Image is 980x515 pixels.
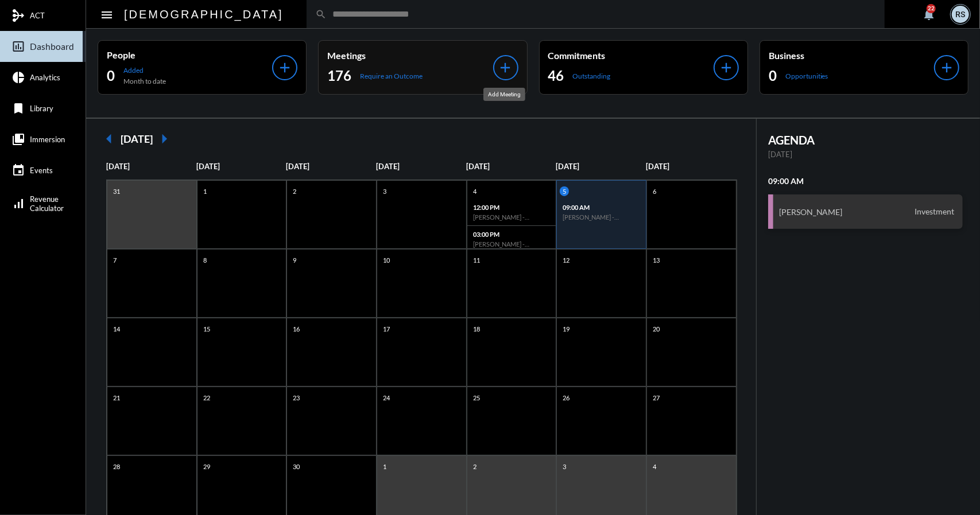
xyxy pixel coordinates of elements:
[200,462,213,471] p: 29
[650,186,659,196] p: 6
[573,72,611,80] p: Outstanding
[98,127,121,150] mat-icon: arrow_left
[560,393,572,403] p: 26
[290,255,299,265] p: 9
[11,9,25,22] mat-icon: mediation
[769,67,777,85] h2: 0
[650,393,663,403] p: 27
[380,255,393,265] p: 10
[360,72,423,80] p: Require an Outcome
[123,77,166,85] p: Month to date
[30,11,45,20] span: ACT
[110,324,123,334] p: 14
[560,324,572,334] p: 19
[30,135,65,144] span: Immersion
[290,393,303,403] p: 23
[107,67,115,85] h2: 0
[11,163,25,177] mat-icon: event
[785,72,828,80] p: Opportunities
[560,186,569,196] p: 5
[473,204,551,211] p: 12:00 PM
[290,186,299,196] p: 2
[380,462,389,471] p: 1
[11,197,25,210] mat-icon: signal_cellular_alt
[327,67,351,85] h2: 176
[196,162,286,171] p: [DATE]
[277,60,293,76] mat-icon: add
[11,102,25,115] mat-icon: bookmark
[768,176,963,186] h2: 09:00 AM
[110,393,123,403] p: 21
[30,41,74,52] span: Dashboard
[470,186,479,196] p: 4
[498,60,514,76] mat-icon: add
[768,133,963,147] h2: AGENDA
[106,162,196,171] p: [DATE]
[200,393,213,403] p: 22
[470,393,483,403] p: 25
[290,462,303,471] p: 30
[290,324,303,334] p: 16
[200,186,210,196] p: 1
[470,462,479,471] p: 2
[286,162,376,171] p: [DATE]
[110,255,119,265] p: 7
[483,88,525,101] div: Add Meeting
[470,255,483,265] p: 11
[200,324,213,334] p: 15
[376,162,466,171] p: [DATE]
[560,462,569,471] p: 3
[556,162,646,171] p: [DATE]
[380,324,393,334] p: 17
[11,71,25,84] mat-icon: pie_chart
[124,5,284,24] h2: [DEMOGRAPHIC_DATA]
[922,7,936,21] mat-icon: notifications
[11,132,25,146] mat-icon: collections_bookmark
[466,162,556,171] p: [DATE]
[380,186,389,196] p: 3
[121,132,153,145] h2: [DATE]
[560,255,572,265] p: 12
[650,462,659,471] p: 4
[110,186,123,196] p: 31
[30,194,64,213] span: Revenue Calculator
[939,60,955,76] mat-icon: add
[100,8,114,22] mat-icon: Side nav toggle icon
[563,204,640,211] p: 09:00 AM
[470,324,483,334] p: 18
[768,150,963,159] p: [DATE]
[200,255,210,265] p: 8
[769,50,934,61] p: Business
[110,462,123,471] p: 28
[473,240,551,248] h6: [PERSON_NAME] - [PERSON_NAME] - Investment Review
[11,40,25,53] mat-icon: insert_chart_outlined
[123,66,166,75] p: Added
[380,393,393,403] p: 24
[95,3,118,26] button: Toggle sidenav
[473,213,551,221] h6: [PERSON_NAME] - [PERSON_NAME] - Fulfillment
[30,166,53,175] span: Events
[779,207,843,217] h3: [PERSON_NAME]
[315,9,327,20] mat-icon: search
[30,73,60,82] span: Analytics
[563,213,640,221] h6: [PERSON_NAME] - Investment
[912,206,957,217] span: Investment
[927,4,936,13] div: 22
[952,6,969,23] div: RS
[650,255,663,265] p: 13
[30,104,53,113] span: Library
[646,162,736,171] p: [DATE]
[107,49,272,60] p: People
[650,324,663,334] p: 20
[548,67,564,85] h2: 46
[548,50,714,61] p: Commitments
[327,50,493,61] p: Meetings
[718,60,734,76] mat-icon: add
[153,127,176,150] mat-icon: arrow_right
[473,231,551,238] p: 03:00 PM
